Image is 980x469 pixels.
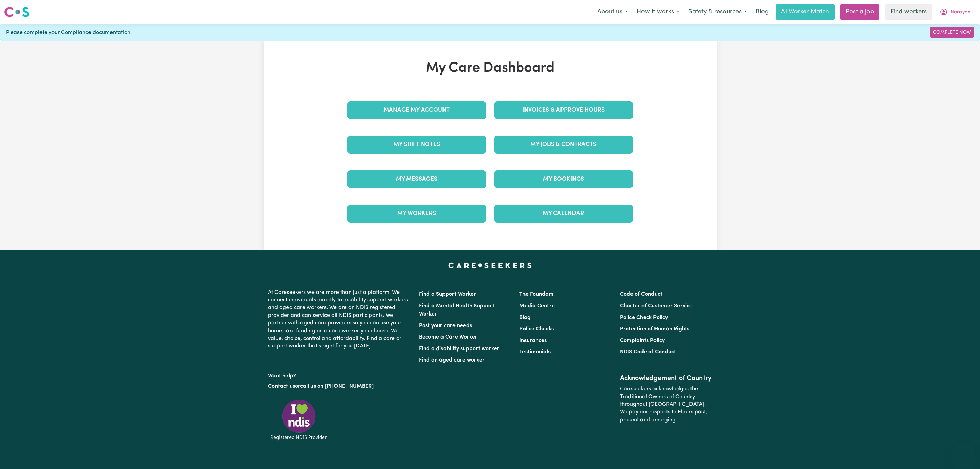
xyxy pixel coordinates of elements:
a: Complaints Policy [620,338,665,343]
a: My Workers [347,205,486,222]
a: Careseekers home page [448,263,532,268]
p: or [268,380,411,393]
a: Find a Support Worker [419,291,476,297]
a: My Calendar [494,205,633,222]
a: Blog [752,4,773,20]
p: Careseekers acknowledges the Traditional Owners of Country throughout [GEOGRAPHIC_DATA]. We pay o... [620,382,712,426]
button: Safety & resources [684,5,752,19]
img: Registered NDIS provider [268,398,330,441]
h1: My Care Dashboard [343,60,637,77]
button: My Account [935,5,976,19]
a: Find a Mental Health Support Worker [419,303,494,317]
a: Protection of Human Rights [620,326,689,332]
a: Media Centre [519,303,555,309]
a: Find workers [885,4,932,20]
h2: Acknowledgement of Country [620,374,712,382]
a: The Founders [519,291,553,297]
a: Complete Now [930,27,974,38]
button: About us [593,5,632,19]
span: Narayani [951,9,971,16]
a: My Messages [347,170,486,188]
a: call us on [PHONE_NUMBER] [300,384,374,389]
a: Police Check Policy [620,315,668,320]
a: Find an aged care worker [419,357,485,363]
a: Testimonials [519,349,551,355]
a: Post your care needs [419,323,472,329]
img: Careseekers logo [4,6,29,18]
p: Want help? [268,369,411,380]
a: AI Worker Match [776,4,835,20]
a: My Jobs & Contracts [494,136,633,153]
button: How it works [632,5,684,19]
a: Blog [519,315,531,320]
a: Become a Care Worker [419,334,477,340]
a: Contact us [268,384,295,389]
a: NDIS Code of Conduct [620,349,676,355]
a: Police Checks [519,326,554,332]
a: Charter of Customer Service [620,303,693,309]
a: Find a disability support worker [419,346,499,352]
a: Invoices & Approve Hours [494,101,633,119]
a: Code of Conduct [620,291,662,297]
a: Post a job [840,4,879,20]
iframe: Button to launch messaging window, conversation in progress [953,442,975,464]
a: Insurances [519,338,547,343]
a: Careseekers logo [4,4,29,20]
a: My Bookings [494,170,633,188]
p: At Careseekers we are more than just a platform. We connect individuals directly to disability su... [268,286,411,353]
a: My Shift Notes [347,136,486,153]
span: Please complete your Compliance documentation. [6,28,132,37]
a: Manage My Account [347,101,486,119]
